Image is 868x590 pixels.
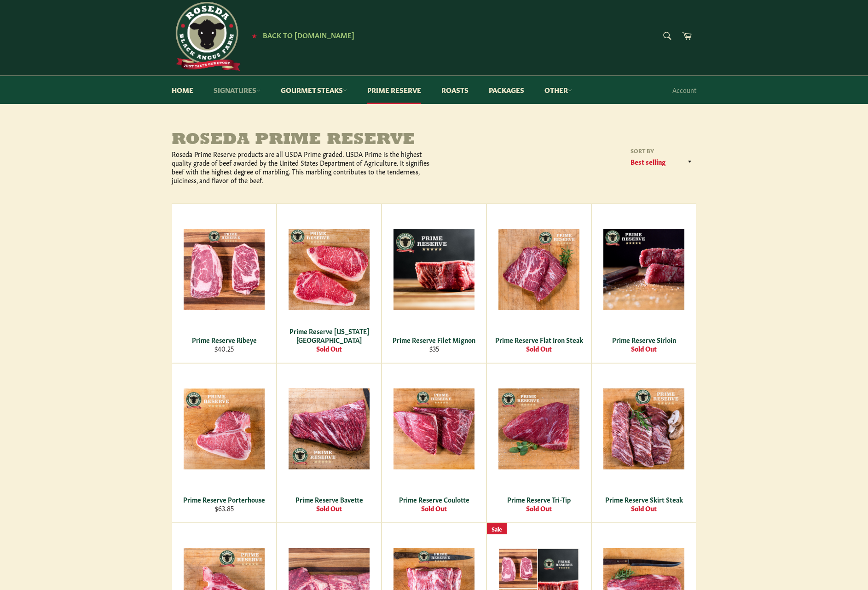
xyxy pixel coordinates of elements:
[388,495,480,504] div: Prime Reserve Coulotte
[603,229,684,310] img: Prime Reserve Sirloin
[598,335,690,344] div: Prime Reserve Sirloin
[252,32,257,39] span: ★
[283,504,376,513] div: Sold Out
[432,76,478,104] a: Roasts
[358,76,430,104] a: Prime Reserve
[283,344,376,353] div: Sold Out
[382,363,486,523] a: Prime Reserve Coulotte Prime Reserve Coulotte Sold Out
[493,335,585,344] div: Prime Reserve Flat Iron Steak
[172,2,241,71] img: Roseda Beef
[486,363,591,523] a: Prime Reserve Tri-Tip Prime Reserve Tri-Tip Sold Out
[289,388,370,469] img: Prime Reserve Bavette
[272,76,356,104] a: Gourmet Steaks
[178,335,271,344] div: Prime Reserve Ribeye
[172,150,434,185] p: Roseda Prime Reserve products are all USDA Prime graded. USDA Prime is the highest quality grade ...
[535,76,581,104] a: Other
[668,76,701,104] a: Account
[388,344,480,353] div: $35
[172,363,277,523] a: Prime Reserve Porterhouse Prime Reserve Porterhouse $63.85
[598,504,690,513] div: Sold Out
[289,229,370,310] img: Prime Reserve New York Strip
[283,327,376,345] div: Prime Reserve [US_STATE][GEOGRAPHIC_DATA]
[204,76,270,104] a: Signatures
[480,76,533,104] a: Packages
[247,32,354,39] a: ★ Back to [DOMAIN_NAME]
[591,363,696,523] a: Prime Reserve Skirt Steak Prime Reserve Skirt Steak Sold Out
[598,495,690,504] div: Prime Reserve Skirt Steak
[591,203,696,363] a: Prime Reserve Sirloin Prime Reserve Sirloin Sold Out
[493,495,585,504] div: Prime Reserve Tri-Tip
[603,388,684,469] img: Prime Reserve Skirt Steak
[393,388,475,469] img: Prime Reserve Coulotte
[178,504,271,513] div: $63.85
[498,229,579,310] img: Prime Reserve Flat Iron Steak
[388,335,480,344] div: Prime Reserve Filet Mignon
[283,495,376,504] div: Prime Reserve Bavette
[184,229,265,310] img: Prime Reserve Ribeye
[627,147,696,155] label: Sort by
[263,30,354,40] span: Back to [DOMAIN_NAME]
[162,76,203,104] a: Home
[493,504,585,513] div: Sold Out
[178,344,271,353] div: $40.25
[486,203,591,363] a: Prime Reserve Flat Iron Steak Prime Reserve Flat Iron Steak Sold Out
[172,131,434,150] h1: Roseda Prime Reserve
[598,344,690,353] div: Sold Out
[184,388,265,469] img: Prime Reserve Porterhouse
[382,203,486,363] a: Prime Reserve Filet Mignon Prime Reserve Filet Mignon $35
[172,203,277,363] a: Prime Reserve Ribeye Prime Reserve Ribeye $40.25
[277,363,382,523] a: Prime Reserve Bavette Prime Reserve Bavette Sold Out
[178,495,271,504] div: Prime Reserve Porterhouse
[487,523,507,535] div: Sale
[498,388,579,469] img: Prime Reserve Tri-Tip
[493,344,585,353] div: Sold Out
[277,203,382,363] a: Prime Reserve New York Strip Prime Reserve [US_STATE][GEOGRAPHIC_DATA] Sold Out
[393,229,475,310] img: Prime Reserve Filet Mignon
[388,504,480,513] div: Sold Out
